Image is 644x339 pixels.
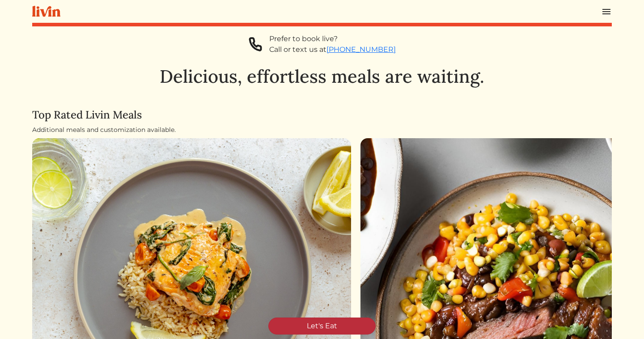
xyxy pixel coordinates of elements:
[268,318,376,335] a: Let's Eat
[32,66,612,87] h1: Delicious, effortless meals are waiting.
[601,6,612,17] img: menu_hamburger-cb6d353cf0ecd9f46ceae1c99ecbeb4a00e71ca567a856bd81f57e9d8c17bb26.svg
[32,109,612,122] h4: Top Rated Livin Meals
[269,44,396,55] div: Call or text us at
[249,34,262,55] img: phone-a8f1853615f4955a6c6381654e1c0f7430ed919b147d78756318837811cda3a7.svg
[32,6,60,17] img: livin-logo-a0d97d1a881af30f6274990eb6222085a2533c92bbd1e4f22c21b4f0d0e3210c.svg
[32,125,612,135] div: Additional meals and customization available.
[326,45,396,54] a: [PHONE_NUMBER]
[269,34,396,44] div: Prefer to book live?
